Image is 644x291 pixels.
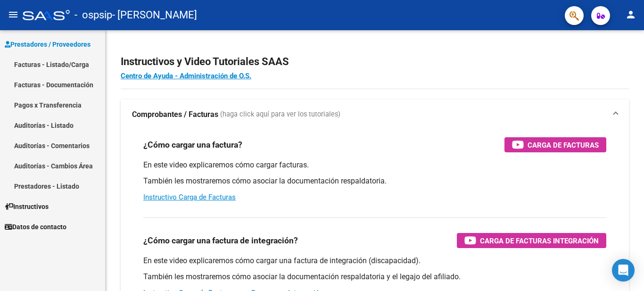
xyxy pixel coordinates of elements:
[143,272,606,282] p: También les mostraremos cómo asociar la documentación respaldatoria y el legajo del afiliado.
[143,160,606,170] p: En este video explicaremos cómo cargar facturas.
[5,222,66,232] span: Datos de contacto
[504,137,606,152] button: Carga de Facturas
[528,139,599,151] span: Carga de Facturas
[143,176,606,186] p: También les mostraremos cómo asociar la documentación respaldatoria.
[143,193,236,201] a: Instructivo Carga de Facturas
[112,5,197,25] span: - [PERSON_NAME]
[121,100,629,130] mat-expansion-panel-header: Comprobantes / Facturas (haga click aquí para ver los tutoriales)
[121,72,251,80] a: Centro de Ayuda - Administración de O.S.
[612,259,635,282] div: Open Intercom Messenger
[121,53,629,71] h2: Instructivos y Video Tutoriales SAAS
[220,109,340,120] span: (haga click aquí para ver los tutoriales)
[143,256,606,266] p: En este video explicaremos cómo cargar una factura de integración (discapacidad).
[5,201,49,212] span: Instructivos
[457,233,606,248] button: Carga de Facturas Integración
[143,234,298,247] h3: ¿Cómo cargar una factura de integración?
[74,5,112,25] span: - ospsip
[625,9,636,20] mat-icon: person
[8,9,19,20] mat-icon: menu
[143,138,242,151] h3: ¿Cómo cargar una factura?
[480,235,599,247] span: Carga de Facturas Integración
[132,109,218,120] strong: Comprobantes / Facturas
[5,39,91,50] span: Prestadores / Proveedores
